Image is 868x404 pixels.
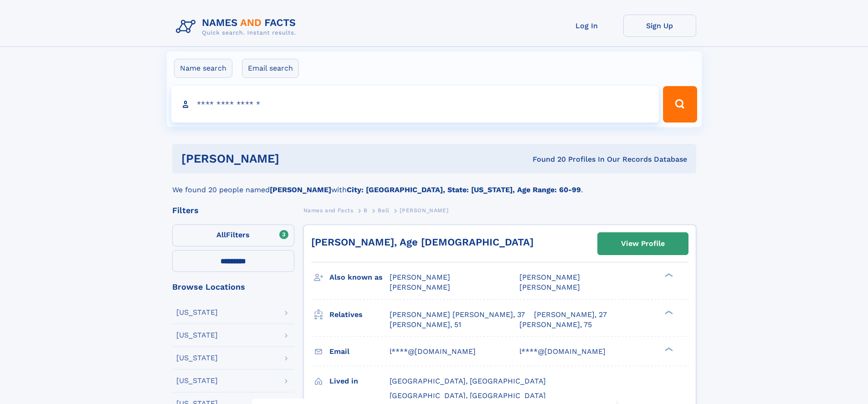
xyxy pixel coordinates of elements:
[329,344,390,359] h3: Email
[378,205,389,216] a: Bell
[390,273,450,281] span: [PERSON_NAME]
[519,283,580,291] span: [PERSON_NAME]
[598,233,688,255] a: View Profile
[400,207,448,214] span: [PERSON_NAME]
[172,174,696,195] div: We found 20 people named with .
[663,309,673,315] div: ❯
[171,86,659,123] input: search input
[519,320,592,330] a: [PERSON_NAME], 75
[181,153,406,164] h1: [PERSON_NAME]
[390,320,461,330] a: [PERSON_NAME], 51
[172,225,294,246] label: Filters
[519,273,580,281] span: [PERSON_NAME]
[176,377,218,384] div: [US_STATE]
[406,154,687,164] div: Found 20 Profiles In Our Records Database
[174,59,232,78] label: Name search
[550,15,623,37] a: Log In
[364,207,368,214] span: B
[329,270,390,285] h3: Also known as
[621,233,665,254] div: View Profile
[216,230,226,239] span: All
[378,207,389,214] span: Bell
[311,236,534,248] a: [PERSON_NAME], Age [DEMOGRAPHIC_DATA]
[390,310,525,320] a: [PERSON_NAME] [PERSON_NAME], 37
[390,283,450,291] span: [PERSON_NAME]
[534,310,607,320] a: [PERSON_NAME], 27
[172,283,294,291] div: Browse Locations
[176,354,218,362] div: [US_STATE]
[329,373,390,389] h3: Lived in
[390,391,546,400] span: [GEOGRAPHIC_DATA], [GEOGRAPHIC_DATA]
[176,309,218,316] div: [US_STATE]
[663,272,673,278] div: ❯
[329,307,390,322] h3: Relatives
[172,206,294,215] div: Filters
[303,205,354,216] a: Names and Facts
[270,185,331,194] b: [PERSON_NAME]
[623,15,696,37] a: Sign Up
[663,86,697,123] button: Search Button
[176,332,218,339] div: [US_STATE]
[242,59,299,78] label: Email search
[172,15,303,39] img: Logo Names and Facts
[663,346,673,352] div: ❯
[390,377,546,385] span: [GEOGRAPHIC_DATA], [GEOGRAPHIC_DATA]
[364,205,368,216] a: B
[347,185,581,194] b: City: [GEOGRAPHIC_DATA], State: [US_STATE], Age Range: 60-99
